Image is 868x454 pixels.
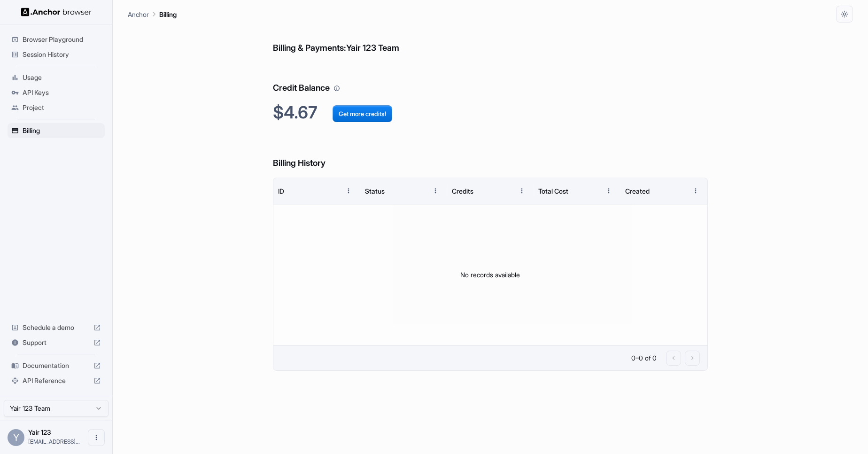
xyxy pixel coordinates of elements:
span: Usage [23,73,101,82]
h6: Billing History [273,138,708,170]
button: Menu [687,182,704,199]
button: Menu [340,182,357,199]
div: Project [8,100,105,115]
span: Schedule a demo [23,323,90,332]
img: Anchor Logo [21,8,92,16]
svg: Your credit balance will be consumed as you use the API. Visit the usage page to view a breakdown... [333,85,340,92]
span: yairasif@gmail.com [28,438,80,445]
button: Sort [410,182,427,199]
span: Project [23,103,101,112]
div: Y [8,429,24,446]
button: Menu [600,182,617,199]
button: Open menu [88,429,105,446]
div: Total Cost [538,187,568,195]
div: Documentation [8,358,105,373]
button: Sort [583,182,600,199]
div: Status [365,187,385,195]
button: Menu [513,182,530,199]
div: Browser Playground [8,32,105,47]
h6: Credit Balance [273,63,708,95]
button: Menu [427,182,444,199]
div: Created [625,187,650,195]
div: API Keys [8,85,105,100]
h6: Billing & Payments: Yair 123 Team [273,23,708,55]
button: Sort [323,182,340,199]
div: Support [8,335,105,350]
span: Billing [23,126,101,135]
p: Billing [159,9,177,19]
div: Billing [8,123,105,138]
span: Support [23,338,90,347]
div: No records available [273,204,707,345]
nav: breadcrumb [128,9,177,19]
h2: $4.67 [273,102,708,123]
button: Sort [496,182,513,199]
span: API Reference [23,376,90,385]
span: Session History [23,50,101,59]
button: Get more credits! [333,105,392,122]
p: 0–0 of 0 [631,353,657,363]
div: Session History [8,47,105,62]
button: Sort [670,182,687,199]
span: Yair 123 [28,428,51,436]
span: API Keys [23,88,101,97]
div: ID [278,187,284,195]
div: Schedule a demo [8,320,105,335]
div: Credits [452,187,473,195]
span: Documentation [23,361,90,370]
div: Usage [8,70,105,85]
div: API Reference [8,373,105,388]
span: Browser Playground [23,35,101,44]
p: Anchor [128,9,149,19]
